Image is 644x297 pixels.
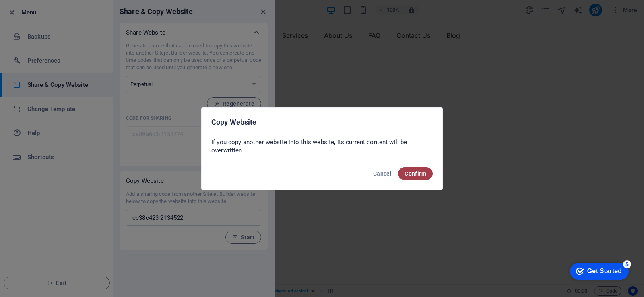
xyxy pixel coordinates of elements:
[211,117,433,127] h2: Copy Website
[398,167,433,180] button: Confirm
[60,2,68,10] div: 5
[211,138,433,154] p: If you copy another website into this website, its current content will be overwritten.
[373,170,392,177] span: Cancel
[405,170,426,177] span: Confirm
[24,9,58,16] div: Get Started
[6,4,65,21] div: Get Started 5 items remaining, 0% complete
[370,167,395,180] button: Cancel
